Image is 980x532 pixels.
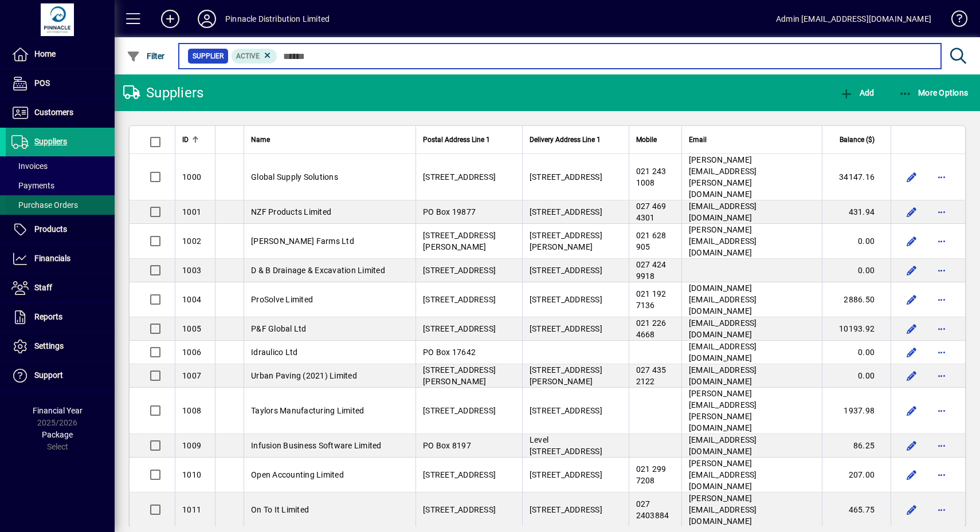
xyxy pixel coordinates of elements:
[822,341,891,364] td: 0.00
[689,494,757,526] span: [PERSON_NAME][EMAIL_ADDRESS][DOMAIN_NAME]
[822,282,891,317] td: 2886.50
[932,232,951,250] button: More options
[251,172,338,182] span: Global Supply Solutions
[124,46,168,66] button: Filter
[822,364,891,388] td: 0.00
[903,290,921,309] button: Edit
[182,237,201,246] span: 1002
[6,156,115,176] a: Invoices
[837,82,877,103] button: Add
[34,283,52,292] span: Staff
[932,261,951,279] button: More options
[840,133,875,146] span: Balance ($)
[423,295,496,304] span: [STREET_ADDRESS]
[896,82,971,103] button: More Options
[932,501,951,519] button: More options
[636,499,669,520] span: 027 2403884
[636,464,667,485] span: 021 299 7208
[689,133,815,146] div: Email
[251,470,344,479] span: Open Accounting Limited
[932,168,951,186] button: More options
[423,365,496,386] span: [STREET_ADDRESS][PERSON_NAME]
[34,49,56,58] span: Home
[152,9,189,29] button: Add
[423,348,476,357] span: PO Box 17642
[822,224,891,259] td: 0.00
[636,260,667,281] span: 027 424 9918
[636,318,667,339] span: 021 226 4668
[123,84,203,102] div: Suppliers
[6,215,115,244] a: Products
[182,295,201,304] span: 1004
[903,401,921,420] button: Edit
[932,343,951,361] button: More options
[182,505,201,514] span: 1011
[232,49,277,64] mat-chip: Activation Status: Active
[423,470,496,479] span: [STREET_ADDRESS]
[932,203,951,221] button: More options
[251,441,382,450] span: Infusion Business Software Limited
[11,161,48,171] span: Invoices
[689,435,757,456] span: [EMAIL_ADDRESS][DOMAIN_NAME]
[636,231,667,251] span: 021 628 905
[11,181,54,190] span: Payments
[903,436,921,455] button: Edit
[193,50,224,62] span: Supplier
[34,371,63,380] span: Support
[182,406,201,415] span: 1008
[689,318,757,339] span: [EMAIL_ADDRESS][DOMAIN_NAME]
[6,274,115,302] a: Staff
[11,200,78,210] span: Purchase Orders
[822,492,891,527] td: 465.75
[943,2,966,40] a: Knowledge Base
[903,168,921,186] button: Edit
[423,441,471,450] span: PO Box 8197
[182,266,201,275] span: 1003
[182,441,201,450] span: 1009
[903,320,921,338] button: Edit
[251,324,307,333] span: P&F Global Ltd
[530,435,602,456] span: Level [STREET_ADDRESS]
[903,343,921,361] button: Edit
[530,266,602,275] span: [STREET_ADDRESS]
[6,195,115,215] a: Purchase Orders
[822,259,891,282] td: 0.00
[423,133,490,146] span: Postal Address Line 1
[6,361,115,390] a: Support
[530,365,602,386] span: [STREET_ADDRESS][PERSON_NAME]
[829,133,885,146] div: Balance ($)
[251,266,385,275] span: D & B Drainage & Excavation Limited
[251,237,354,246] span: [PERSON_NAME] Farms Ltd
[34,78,50,88] span: POS
[182,133,189,146] span: ID
[689,342,757,362] span: [EMAIL_ADDRESS][DOMAIN_NAME]
[127,52,165,61] span: Filter
[423,406,496,415] span: [STREET_ADDRESS]
[6,40,115,69] a: Home
[236,52,260,60] span: Active
[34,254,70,263] span: Financials
[903,466,921,484] button: Edit
[182,371,201,380] span: 1007
[423,324,496,333] span: [STREET_ADDRESS]
[6,303,115,332] a: Reports
[423,505,496,514] span: [STREET_ADDRESS]
[689,459,757,491] span: [PERSON_NAME][EMAIL_ADDRESS][DOMAIN_NAME]
[182,133,208,146] div: ID
[689,389,757,432] span: [PERSON_NAME][EMAIL_ADDRESS][PERSON_NAME][DOMAIN_NAME]
[530,505,602,514] span: [STREET_ADDRESS]
[932,367,951,385] button: More options
[251,295,313,304] span: ProSolve Limited
[42,430,73,439] span: Package
[423,207,476,216] span: PO Box 19877
[636,133,675,146] div: Mobile
[423,231,496,251] span: [STREET_ADDRESS][PERSON_NAME]
[530,207,602,216] span: [STREET_ADDRESS]
[689,283,757,316] span: [DOMAIN_NAME][EMAIL_ADDRESS][DOMAIN_NAME]
[932,290,951,309] button: More options
[822,317,891,341] td: 10193.92
[530,133,601,146] span: Delivery Address Line 1
[423,172,496,182] span: [STREET_ADDRESS]
[689,365,757,386] span: [EMAIL_ADDRESS][DOMAIN_NAME]
[932,466,951,484] button: More options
